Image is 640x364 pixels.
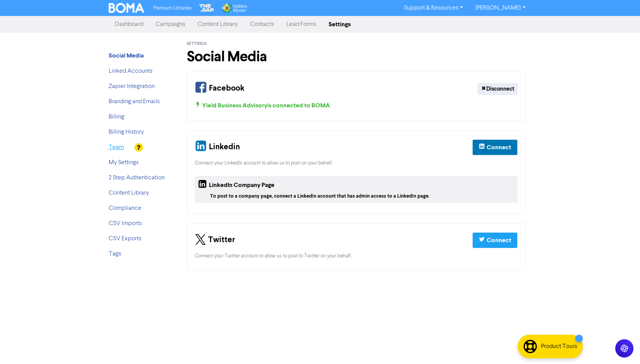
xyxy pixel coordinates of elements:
[398,2,469,14] a: Support & Resources
[153,6,192,11] span: Premium Libraries:
[109,52,144,59] strong: Social Media
[191,17,244,32] a: Content Library
[221,3,247,13] img: Wolters Kluwer
[109,236,141,242] a: CSV Exports
[469,2,531,14] a: [PERSON_NAME]
[195,160,518,167] div: Connect your LinkedIn account to allow us to post on your behalf.
[109,175,165,181] a: 2 Step Authentication
[109,144,124,150] a: Team
[109,160,139,166] a: My Settings
[195,252,518,260] div: Connect your Twitter account to allow us to post to Twitter on your behalf.
[109,205,141,211] a: Compliance
[187,223,526,271] div: Your Twitter Connection
[109,190,149,196] a: Content Library
[109,129,144,135] a: Billing History
[195,101,518,110] div: Yield Business Advisory is connected to BOMA
[109,3,144,13] img: BOMA Logo
[195,80,244,98] div: Facebook
[109,220,142,227] a: CSV Imports
[187,48,526,65] h1: Social Media
[109,17,149,32] a: Dashboard
[478,83,518,95] button: Disconnect
[198,3,215,13] img: The Gap
[109,53,144,59] a: Social Media
[280,17,322,32] a: Lead Forms
[109,99,160,105] a: Branding and Emails
[487,143,511,152] div: Connect
[187,41,207,46] span: Settings
[195,231,235,249] div: Twitter
[187,130,526,214] div: Your Linkedin and Company Page Connection
[109,114,124,120] a: Billing
[109,83,155,89] a: Zapier Integration
[472,232,518,248] button: Connect
[149,17,191,32] a: Campaigns
[472,139,518,155] button: Connect
[195,138,240,156] div: Linkedin
[210,193,515,200] div: To post to a company page, connect a LinkedIn account that has admin access to a LinkedIn page.
[109,68,152,74] a: Linked Accounts
[244,17,280,32] a: Contacts
[109,251,121,257] a: Tags
[187,72,526,121] div: Your Facebook Connection
[198,179,274,193] div: LinkedIn Company Page
[487,236,511,245] div: Connect
[602,327,640,364] iframe: Chat Widget
[322,17,357,32] a: Settings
